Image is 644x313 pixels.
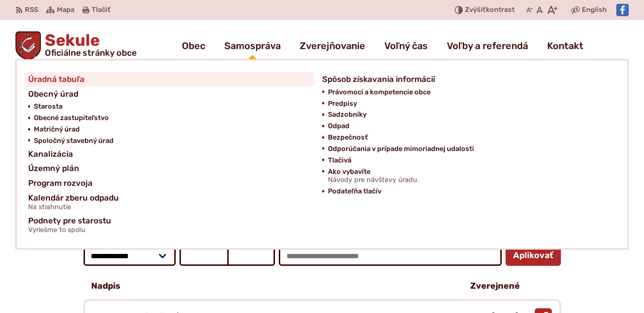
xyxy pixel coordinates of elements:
a: Spôsob získavania informácií [322,72,605,87]
a: Program rozvoja [28,176,311,191]
span: RSS [25,4,38,16]
span: Podnety pre starostu [28,213,111,237]
span: Tlačivá [328,155,351,166]
a: Logo Sekule, prejsť na domovskú stránku. [15,31,137,60]
span: Odpad [328,121,349,132]
span: Kanalizácia [28,147,73,162]
a: Matričný úrad [34,124,311,135]
span: Úradná tabuľa [28,72,84,87]
span: Právomoci a kompetencie obce [328,87,431,98]
a: Kontakt [547,32,583,59]
span: Vyriešme to spolu [28,226,111,234]
span: English [582,4,607,16]
a: Samospráva [224,32,281,59]
span: Tlačiť [92,6,110,14]
input: Dátum od [179,246,227,266]
a: Odpad [328,121,605,132]
a: Kalendár zberu odpaduNa stiahnutie [28,191,311,214]
a: Územný plán [28,161,311,176]
a: Voľný čas [384,32,428,59]
a: Obecné zastupiteľstvo [34,112,311,124]
a: Zverejňovanie [300,32,365,59]
span: Program rozvoja [28,176,93,191]
a: Odporúčania v prípade mimoriadnej udalosti [328,143,605,155]
img: Prejsť na domovskú stránku [15,31,41,60]
span: Na stiahnutie [28,203,119,211]
span: Odporúčania v prípade mimoriadnej udalosti [328,143,474,155]
a: Podnety pre starostuVyriešme to spolu [28,213,604,237]
p: Zverejnené [470,281,520,292]
a: Obecný úrad [28,87,311,101]
a: Voľby a referendá [447,32,528,59]
p: Nadpis [91,281,120,292]
span: Sekule [41,32,137,57]
span: kontrast [465,6,515,14]
span: Matričný úrad [34,124,80,135]
span: Územný plán [28,161,79,176]
a: Obec [182,32,205,59]
span: Ako vybavíte [328,166,419,186]
span: Bezpečnosť [328,132,368,143]
a: Úradná tabuľa [28,72,311,87]
span: Sadzobníky [328,109,367,121]
input: Hľadať v dokumentoch [279,246,501,266]
span: Oficiálne stránky obce [45,49,137,57]
a: Bezpečnosť [328,132,605,143]
span: Obecné zastupiteľstvo [34,112,109,124]
button: Aplikovať [506,246,561,266]
span: Návody pre návštevy úradu. [328,176,419,184]
a: Ako vybavíteNávody pre návštevy úradu. [328,166,605,186]
a: Kanalizácia [28,147,311,162]
span: Kalendár zberu odpadu [28,191,119,214]
a: Podateľňa tlačív [328,186,605,197]
a: Predpisy [328,98,605,110]
input: Dátum do [227,246,275,266]
span: Starosta [34,101,63,112]
a: Sadzobníky [328,109,605,121]
a: English [580,4,609,16]
a: Starosta [34,101,311,112]
select: Zoradiť dokumenty [84,246,176,266]
span: Spôsob získavania informácií [322,72,435,87]
img: Prejsť na Facebook stránku [616,4,629,16]
span: Predpisy [328,98,357,110]
a: Tlačivá [328,155,605,166]
span: Obecný úrad [28,87,78,101]
a: Spoločný stavebný úrad [34,135,311,147]
span: Zvýšiť [465,6,486,14]
a: Právomoci a kompetencie obce [328,87,605,98]
span: Spoločný stavebný úrad [34,135,114,147]
span: Podateľňa tlačív [328,186,381,197]
span: Mapa [57,4,74,16]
